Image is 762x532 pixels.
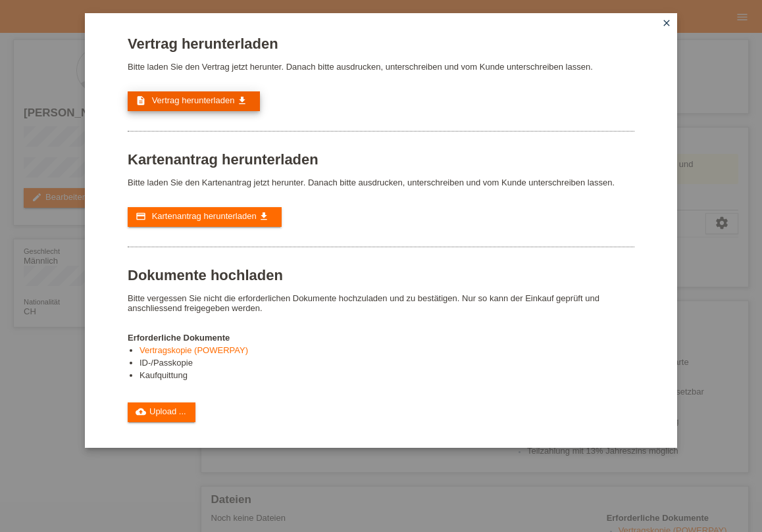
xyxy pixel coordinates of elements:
i: get_app [259,211,269,222]
p: Bitte laden Sie den Kartenantrag jetzt herunter. Danach bitte ausdrucken, unterschreiben und vom ... [128,178,634,187]
h4: Erforderliche Dokumente [128,333,634,343]
h1: Kartenantrag herunterladen [128,151,634,168]
i: description [136,95,146,106]
li: Kaufquittung [140,370,634,383]
a: Vertragskopie (POWERPAY) [140,345,248,355]
i: close [661,18,672,28]
span: Vertrag herunterladen [152,95,235,105]
h1: Dokumente hochladen [128,267,634,283]
a: close [658,16,675,32]
i: get_app [237,95,247,106]
i: cloud_upload [136,406,146,417]
i: credit_card [136,211,146,222]
span: Kartenantrag herunterladen [152,211,257,221]
li: ID-/Passkopie [140,358,634,370]
a: cloud_uploadUpload ... [128,402,195,422]
h1: Vertrag herunterladen [128,36,634,52]
a: credit_card Kartenantrag herunterladen get_app [128,207,282,227]
a: description Vertrag herunterladen get_app [128,91,260,111]
p: Bitte laden Sie den Vertrag jetzt herunter. Danach bitte ausdrucken, unterschreiben und vom Kunde... [128,62,634,72]
p: Bitte vergessen Sie nicht die erforderlichen Dokumente hochzuladen und zu bestätigen. Nur so kann... [128,293,634,313]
